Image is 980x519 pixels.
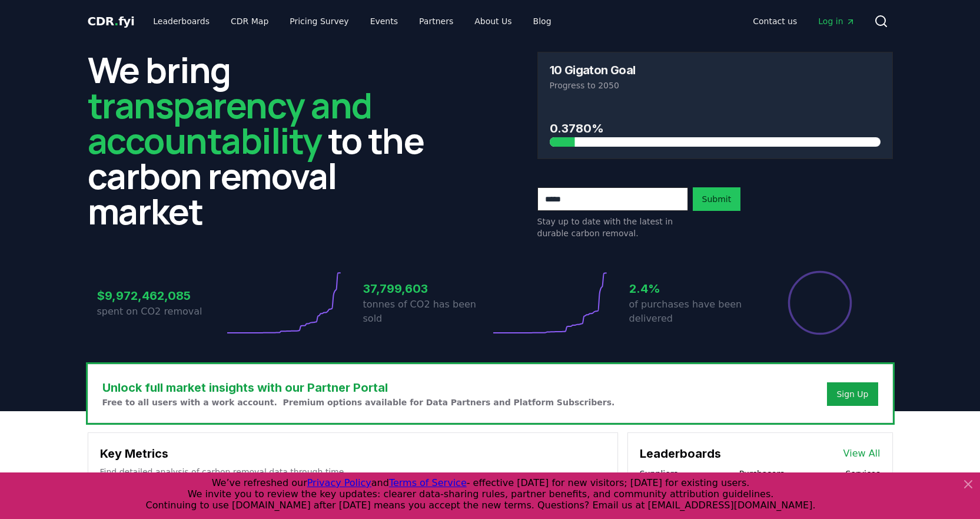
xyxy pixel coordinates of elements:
[97,287,224,305] h3: $9,972,462,085
[743,11,864,32] nav: Main
[845,468,880,480] button: Services
[361,11,407,32] a: Events
[100,445,606,462] h3: Key Metrics
[363,280,490,297] h3: 37,799,603
[102,379,615,396] h3: Unlock full market insights with our Partner Portal
[640,468,678,480] button: Suppliers
[221,11,278,32] a: CDR Map
[88,13,135,29] a: CDR.fyi
[114,14,118,28] span: .
[88,14,135,28] span: CDR fyi
[843,447,881,461] a: View All
[550,120,881,137] h3: 0.3780%
[629,297,756,326] p: of purchases have been delivered
[88,81,372,164] span: transparency and accountability
[524,11,561,32] a: Blog
[550,80,881,91] p: Progress to 2050
[97,305,224,319] p: spent on CO2 removal
[100,466,606,478] p: Find detailed analysis of carbon removal data through time.
[550,64,636,76] h3: 10 Gigaton Goal
[144,11,219,32] a: Leaderboards
[88,52,443,229] h2: We bring to the carbon removal market
[640,445,721,462] h3: Leaderboards
[102,396,615,408] p: Free to all users with a work account. Premium options available for Data Partners and Platform S...
[410,11,463,32] a: Partners
[280,11,358,32] a: Pricing Survey
[693,187,741,211] button: Submit
[827,382,878,406] button: Sign Up
[818,15,855,27] span: Log in
[363,297,490,326] p: tonnes of CO2 has been sold
[465,11,521,32] a: About Us
[739,468,785,480] button: Purchasers
[836,388,868,400] a: Sign Up
[144,11,560,32] nav: Main
[787,270,853,336] div: Percentage of sales delivered
[537,216,688,239] p: Stay up to date with the latest in durable carbon removal.
[743,11,806,32] a: Contact us
[809,11,864,32] a: Log in
[629,280,756,297] h3: 2.4%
